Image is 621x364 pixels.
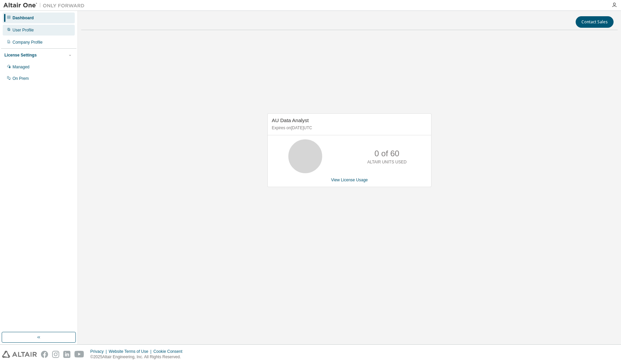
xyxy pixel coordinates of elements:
button: Contact Sales [576,16,614,28]
div: Cookie Consent [153,349,186,354]
div: On Prem [13,76,29,81]
p: 0 of 60 [375,148,399,159]
div: License Settings [4,52,37,58]
p: © 2025 Altair Engineering, Inc. All Rights Reserved. [90,354,186,360]
div: Website Terms of Use [109,349,153,354]
img: instagram.svg [52,351,59,358]
img: altair_logo.svg [2,351,37,358]
div: Privacy [90,349,109,354]
div: Company Profile [13,40,43,45]
img: youtube.svg [74,351,84,358]
img: facebook.svg [41,351,48,358]
div: Dashboard [13,15,34,21]
span: AU Data Analyst [272,117,309,123]
div: User Profile [13,27,34,33]
img: Altair One [3,2,88,9]
img: linkedin.svg [63,351,70,358]
div: Managed [13,64,29,70]
a: View License Usage [331,178,368,182]
p: ALTAIR UNITS USED [367,159,406,165]
p: Expires on [DATE] UTC [272,125,425,131]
